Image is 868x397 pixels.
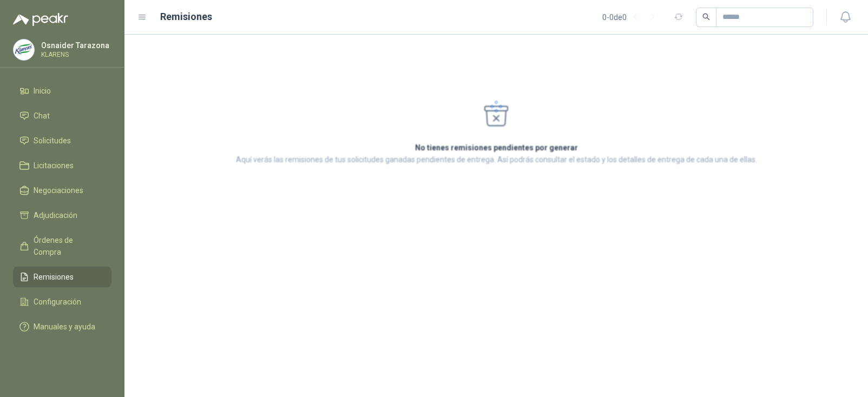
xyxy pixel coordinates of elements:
[34,85,51,97] span: Inicio
[13,130,111,151] a: Solicitudes
[34,271,74,283] span: Remisiones
[34,234,101,258] span: Órdenes de Compra
[13,267,111,287] a: Remisiones
[34,160,74,171] span: Licitaciones
[41,51,109,58] p: KLARENS
[34,209,77,221] span: Adjudicación
[13,180,111,201] a: Negociaciones
[13,155,111,176] a: Licitaciones
[13,292,111,312] a: Configuración
[13,230,111,262] a: Órdenes de Compra
[34,110,50,122] span: Chat
[13,205,111,226] a: Adjudicación
[34,135,71,147] span: Solicitudes
[34,184,83,196] span: Negociaciones
[14,39,34,60] img: Company Logo
[41,42,109,49] p: Osnaider Tarazona
[34,296,81,308] span: Configuración
[13,81,111,101] a: Inicio
[13,13,68,26] img: Logo peakr
[13,105,111,126] a: Chat
[13,316,111,337] a: Manuales y ayuda
[34,321,95,333] span: Manuales y ayuda
[160,9,212,24] h1: Remisiones
[602,9,661,26] div: 0 - 0 de 0
[702,13,710,21] span: search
